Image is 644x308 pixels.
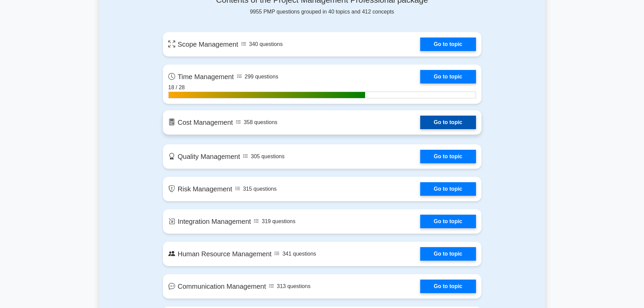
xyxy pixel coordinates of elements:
a: Go to topic [420,182,476,196]
a: Go to topic [420,215,476,228]
a: Go to topic [420,247,476,261]
a: Go to topic [420,150,476,163]
a: Go to topic [420,70,476,84]
a: Go to topic [420,280,476,293]
a: Go to topic [420,38,476,51]
a: Go to topic [420,116,476,129]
